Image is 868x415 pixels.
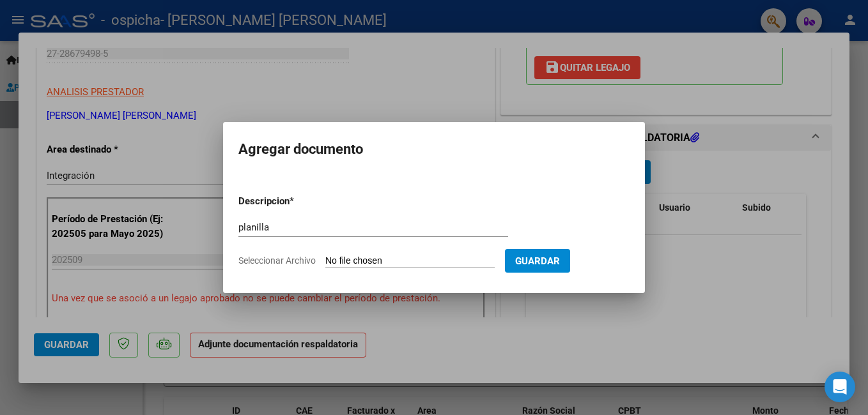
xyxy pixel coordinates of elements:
[515,255,560,267] span: Guardar
[825,372,855,402] div: Open Intercom Messenger
[238,137,630,162] h2: Agregar documento
[238,194,356,209] p: Descripcion
[238,255,316,266] span: Seleccionar Archivo
[505,249,570,273] button: Guardar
